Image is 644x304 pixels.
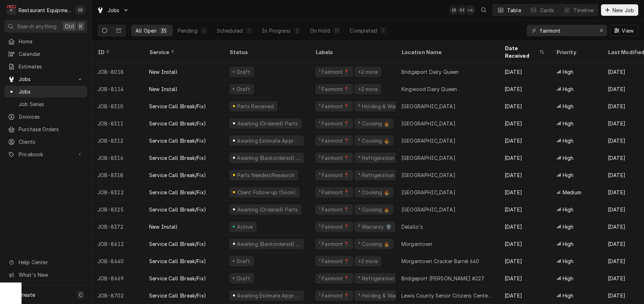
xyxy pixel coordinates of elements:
[563,68,574,76] span: High
[236,292,301,299] div: Awaiting Estimate Approval
[401,137,455,144] div: [GEOGRAPHIC_DATA]
[401,292,493,299] div: Lewis County Senior Citizens Center, Inc.
[161,27,167,34] div: 35
[92,132,143,149] div: JOB-8312
[601,4,638,16] button: New Job
[540,25,593,36] input: Keyword search
[4,148,87,160] a: Go to Pricebook
[202,27,206,34] div: 6
[499,80,550,98] div: [DATE]
[149,68,177,76] div: New Install
[19,100,84,108] span: Job Series
[92,115,143,132] div: JOB-8311
[17,23,57,30] span: Search anything
[401,240,433,248] div: Morgantown
[236,206,299,213] div: Awaiting (Ordered) Parts
[247,27,251,34] div: 1
[620,27,635,34] span: View
[92,149,143,166] div: JOB-8316
[507,6,521,14] div: Table
[449,5,459,15] div: Emily Bird's Avatar
[149,223,177,231] div: New Install
[318,103,350,110] div: ¹ Fairmont📍
[4,20,87,33] button: Search anythingCtrlK
[236,154,301,162] div: Awaiting (Backordered) Parts
[79,291,82,299] span: C
[357,68,378,76] div: +2 more
[19,38,84,45] span: Home
[4,61,87,72] a: Estimates
[357,120,391,127] div: ⁴ Cooking 🔥
[318,240,350,248] div: ¹ Fairmont📍
[92,80,143,98] div: JOB-8114
[236,103,275,110] div: Parts Received
[401,223,423,231] div: Delallo's
[92,63,143,80] div: JOB-8018
[357,292,416,299] div: ⁴ Holding & Warming ♨️
[505,44,538,60] div: Date Received
[4,48,87,60] a: Calendar
[318,171,350,179] div: ¹ Fairmont📍
[149,171,206,179] div: Service Call (Break/Fix)
[401,103,455,110] div: [GEOGRAPHIC_DATA]
[563,137,574,144] span: High
[334,27,339,34] div: 19
[4,86,87,98] a: Jobs
[236,275,251,282] div: Draft
[563,206,574,213] span: High
[318,68,350,76] div: ¹ Fairmont📍
[457,5,467,15] div: Gary Beaver's Avatar
[92,235,143,252] div: JOB-8612
[92,252,143,270] div: JOB-8640
[149,85,177,93] div: New Install
[19,63,84,70] span: Estimates
[465,5,475,15] div: + 4
[318,154,350,162] div: ¹ Fairmont📍
[350,27,377,34] div: Completed
[449,5,459,15] div: EB
[315,48,390,56] div: Labels
[318,292,350,299] div: ¹ Fairmont📍
[318,257,350,265] div: ¹ Fairmont📍
[357,85,378,93] div: +2 more
[149,120,206,127] div: Service Call (Break/Fix)
[357,223,392,231] div: ² Warranty 🛡️
[4,73,87,85] a: Go to Jobs
[149,137,206,144] div: Service Call (Break/Fix)
[563,120,574,127] span: High
[236,223,254,231] div: Active
[499,252,550,270] div: [DATE]
[295,27,299,34] div: 2
[318,137,350,144] div: ¹ Fairmont📍
[563,257,574,265] span: High
[149,154,206,162] div: Service Call (Break/Fix)
[108,6,120,14] span: Jobs
[563,171,574,179] span: High
[236,171,295,179] div: Parts Needed/Research
[92,166,143,184] div: JOB-8318
[178,27,197,34] div: Pending
[357,189,391,196] div: ⁴ Cooking 🔥
[318,189,350,196] div: ¹ Fairmont📍
[556,48,595,56] div: Priority
[236,120,299,127] div: Awaiting (Ordered) Parts
[262,27,291,34] div: In Progress
[65,23,74,30] span: Ctrl
[236,137,301,144] div: Awaiting Estimate Approval
[4,256,87,268] a: Go to Help Center
[75,5,85,15] div: EB
[499,63,550,80] div: [DATE]
[6,5,16,15] div: R
[563,292,574,299] span: High
[19,271,83,279] span: What's New
[357,275,403,282] div: ⁴ Refrigeration ❄️
[318,120,350,127] div: ¹ Fairmont📍
[563,154,574,162] span: High
[610,25,638,36] button: View
[499,201,550,218] div: [DATE]
[4,269,87,281] a: Go to What's New
[499,235,550,252] div: [DATE]
[149,292,206,299] div: Service Call (Break/Fix)
[6,5,16,15] div: Restaurant Equipment Diagnostics's Avatar
[149,189,206,196] div: Service Call (Break/Fix)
